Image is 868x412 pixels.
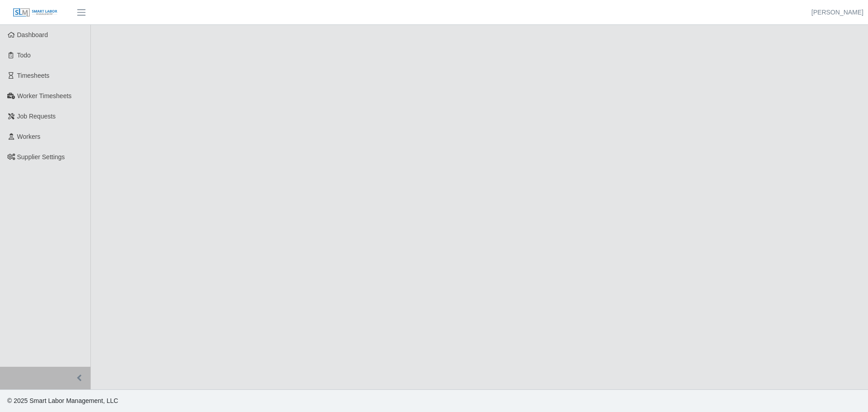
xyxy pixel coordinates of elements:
[17,113,56,120] span: Job Requests
[811,8,863,17] a: [PERSON_NAME]
[13,8,58,18] img: SLM Logo
[17,153,65,161] span: Supplier Settings
[17,52,31,59] span: Todo
[17,133,41,140] span: Workers
[17,92,71,99] span: Worker Timesheets
[7,397,118,404] span: © 2025 Smart Labor Management, LLC
[17,72,50,79] span: Timesheets
[17,31,48,38] span: Dashboard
